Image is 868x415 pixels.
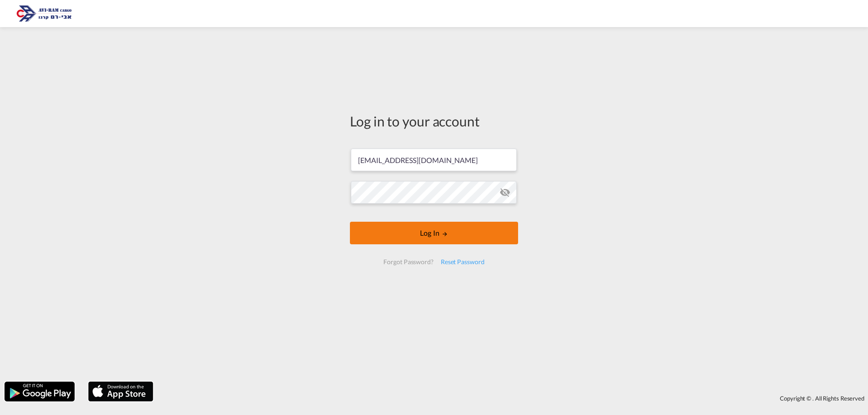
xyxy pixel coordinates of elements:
img: apple.png [87,381,154,402]
div: Forgot Password? [380,254,437,270]
img: 166978e0a5f911edb4280f3c7a976193.png [14,4,75,24]
div: Reset Password [437,254,488,270]
input: Enter email/phone number [351,149,517,171]
div: Copyright © . All Rights Reserved [158,391,868,406]
img: google.png [4,381,75,402]
button: LOGIN [350,222,518,244]
div: Log in to your account [350,112,518,131]
md-icon: icon-eye-off [500,187,510,198]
